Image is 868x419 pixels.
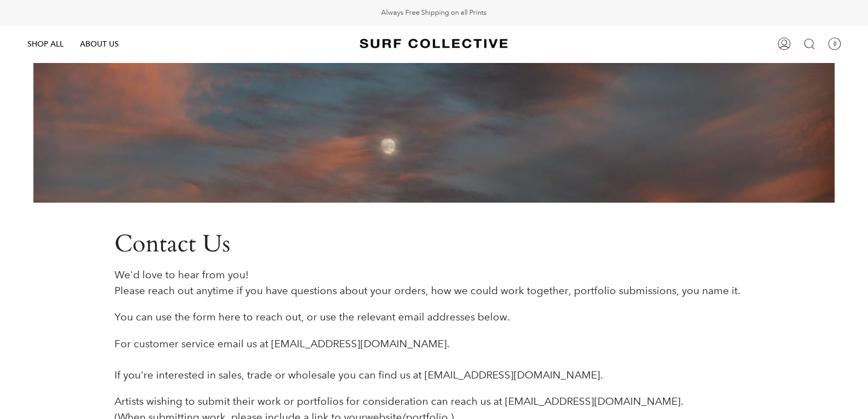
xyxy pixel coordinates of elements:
[381,8,487,18] span: Always Free Shipping on all Prints
[114,311,510,323] span: You can use the form here to reach out, or use the relevant email addresses below.
[114,230,754,259] h2: Contact Us
[114,337,603,381] span: For customer service email us at [EMAIL_ADDRESS][DOMAIN_NAME]. If you're interested in sales, tra...
[27,39,64,49] span: SHOP ALL
[19,26,72,62] a: SHOP ALL
[360,34,508,54] img: Surf Collective
[822,26,847,62] a: 0
[828,37,841,50] span: 0
[72,26,127,62] a: ABOUT US
[80,39,119,49] span: ABOUT US
[114,268,740,297] span: We'd love to hear from you! Please reach out anytime if you have questions about your orders, how...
